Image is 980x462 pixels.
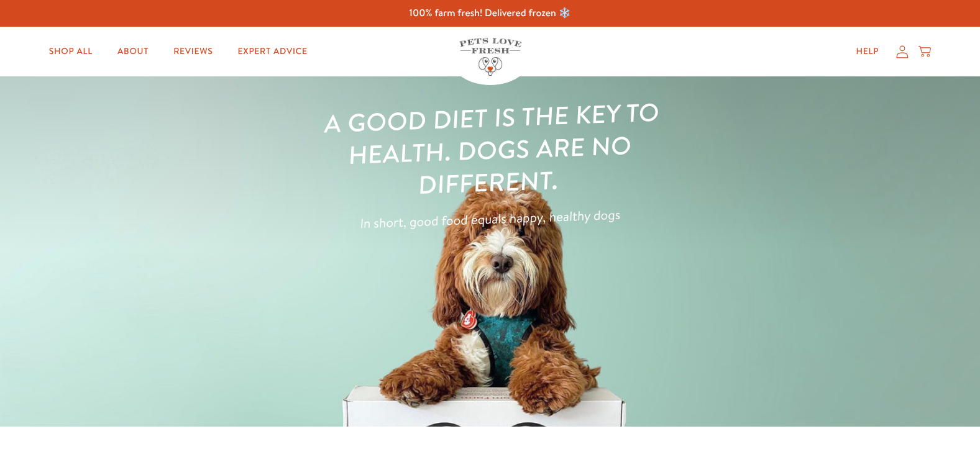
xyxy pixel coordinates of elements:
a: Expert Advice [228,39,318,64]
p: In short, good food equals happy, healthy dogs [311,202,670,237]
a: About [108,39,158,64]
a: Reviews [163,39,222,64]
h1: A good diet is the key to health. Dogs are no different. [308,95,671,204]
a: Shop All [39,39,103,64]
img: Pets Love Fresh [459,38,521,76]
a: Help [846,39,889,64]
